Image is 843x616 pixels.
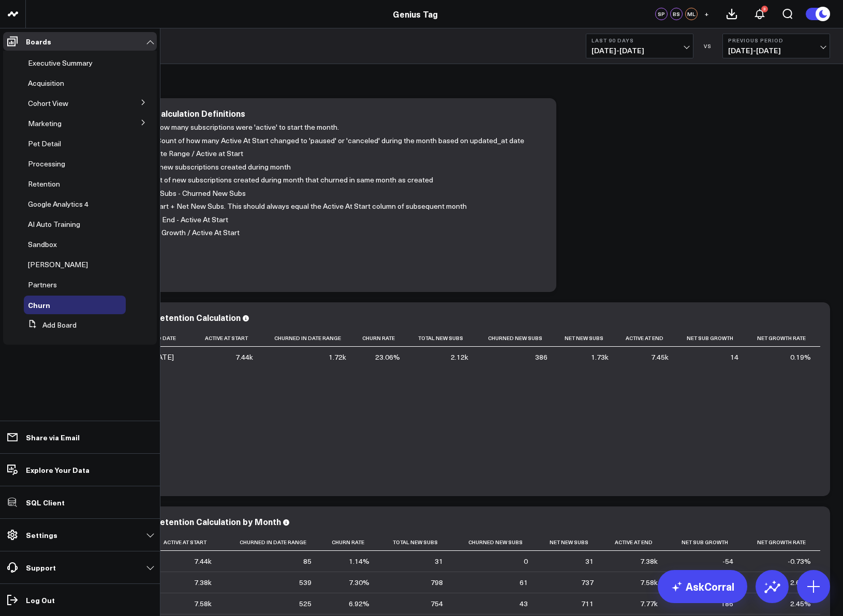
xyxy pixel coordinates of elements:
[700,8,713,20] button: +
[28,200,88,208] a: Google Analytics 4
[581,598,594,609] div: 711
[349,598,369,609] div: 6.92%
[658,570,747,603] a: AskCorral
[651,352,669,362] div: 7.45k
[451,352,468,362] div: 2.12k
[728,47,824,55] span: [DATE] - [DATE]
[28,220,80,228] a: AI Auto Training
[28,301,50,309] a: Churn
[393,8,438,20] a: Genius Tag
[28,300,50,310] span: Churn
[667,534,742,551] th: Net Sub Growth
[28,259,88,269] span: [PERSON_NAME]
[28,119,62,128] a: Marketing
[28,59,93,67] a: Executive Summary
[28,281,57,289] a: Partners
[640,556,658,566] div: 7.38k
[788,556,811,566] div: -0.73%
[537,534,603,551] th: Net New Subs
[26,466,90,474] p: Explore Your Data
[28,239,57,249] span: Sandbox
[478,330,557,347] th: Churned New Subs
[591,352,609,362] div: 1.73k
[730,352,738,362] div: 14
[28,99,68,107] a: Cohort View
[194,556,212,566] div: 7.44k
[194,577,212,588] div: 7.38k
[67,173,541,187] li: = Count of new subscriptions created during month that churned in same month as created
[303,556,312,566] div: 85
[194,598,212,609] div: 7.58k
[262,330,356,347] th: Churned In Date Range
[356,330,409,347] th: Churn Rate
[28,159,65,168] span: Processing
[3,493,157,512] a: SQL Client
[150,330,196,347] th: End Date
[28,79,64,87] a: Acquisition
[452,534,537,551] th: Churned New Subs
[409,330,478,347] th: Total New Subs
[591,37,688,43] b: Last 90 Days
[3,591,157,609] a: Log Out
[349,556,369,566] div: 1.14%
[28,179,60,189] span: Retention
[235,352,253,362] div: 7.44k
[67,120,541,134] li: = Count of how many subscriptions were 'active' to start the month.
[28,240,57,249] a: Sandbox
[520,598,528,609] div: 43
[431,598,443,609] div: 754
[26,433,80,441] p: Share via Email
[640,577,658,588] div: 7.58k
[28,98,68,108] span: Cohort View
[28,280,57,289] span: Partners
[685,8,698,20] div: ML
[524,556,528,566] div: 0
[67,226,541,239] li: = Net Sub Growth / Active At Start
[321,534,379,551] th: Churn Rate
[349,577,369,588] div: 7.30%
[722,556,733,566] div: -54
[28,58,93,68] span: Executive Summary
[28,260,88,269] a: [PERSON_NAME]
[150,534,221,551] th: Active At Start
[520,577,528,588] div: 61
[699,43,717,49] div: VS
[704,10,709,18] span: +
[375,352,400,362] div: 23.06%
[221,534,321,551] th: Churned In Date Range
[743,534,820,551] th: Net Growth Rate
[26,37,51,45] p: Boards
[28,118,62,128] span: Marketing
[28,160,65,168] a: Processing
[26,563,56,572] p: Support
[655,8,668,20] div: SP
[435,556,443,566] div: 31
[586,34,693,58] button: Last 90 Days[DATE]-[DATE]
[535,352,548,362] div: 386
[67,134,541,147] li: = Count of how many Active At Start changed to 'paused' or 'canceled' during the month based on u...
[431,577,443,588] div: 798
[24,316,77,334] button: Add Board
[47,516,281,527] div: Churn Rate & Subscription Retention Calculation by Month
[67,160,541,174] li: = Count of new subscriptions created during month
[26,531,57,539] p: Settings
[150,352,174,362] div: [DATE]
[640,598,658,609] div: 7.77k
[618,330,678,347] th: Active At End
[591,47,688,55] span: [DATE] - [DATE]
[581,577,594,588] div: 737
[790,598,811,609] div: 2.45%
[721,598,733,609] div: 186
[28,78,64,88] span: Acquisition
[67,147,541,160] li: = Churned in Date Range / Active at Start
[299,577,312,588] div: 539
[722,34,830,58] button: Previous Period[DATE]-[DATE]
[678,330,748,347] th: Net Sub Growth
[761,6,768,12] div: 3
[603,534,667,551] th: Active At End
[67,199,541,213] li: = Active At Start + Net New Subs. This should always equal the Active At Start column of subseque...
[728,37,824,43] b: Previous Period
[67,187,541,200] li: = Total New Subs - Churned New Subs
[379,534,452,551] th: Total New Subs
[790,352,811,362] div: 0.19%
